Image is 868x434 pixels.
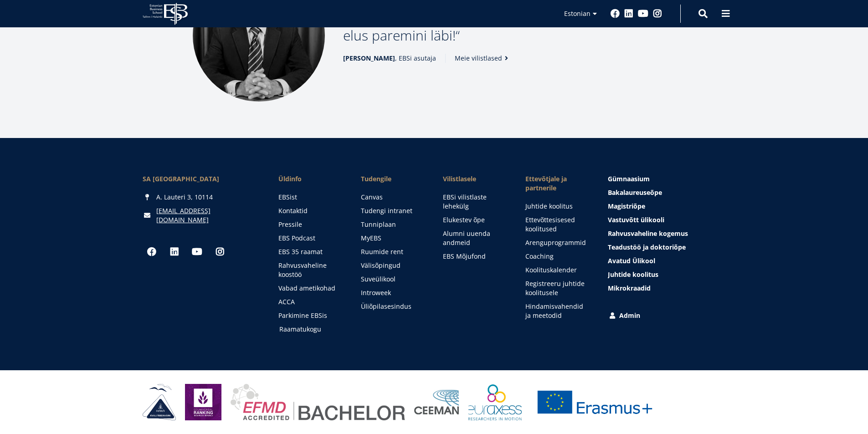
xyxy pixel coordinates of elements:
[468,384,522,420] img: EURAXESS
[361,302,425,311] a: Üliõpilasesindus
[361,234,425,243] a: MyEBS
[455,54,511,63] a: Meie vilistlased
[608,243,725,252] a: Teadustöö ja doktoriõpe
[278,220,343,229] a: Pressile
[525,215,590,234] a: Ettevõttesisesed koolitused
[443,193,507,211] a: EBSi vilistlaste lehekülg
[231,384,405,420] img: EFMD
[443,252,507,261] a: EBS Mõjufond
[143,174,260,184] div: SA [GEOGRAPHIC_DATA]
[278,234,343,243] a: EBS Podcast
[653,9,662,18] a: Instagram
[608,256,655,265] span: Avatud Ülikool
[608,284,725,293] a: Mikrokraadid
[525,266,590,275] a: Koolituskalender
[443,229,507,247] a: Alumni uuenda andmeid
[608,174,650,183] span: Gümnaasium
[608,174,725,184] a: Gümnaasium
[608,188,725,197] a: Bakalaureuseõpe
[608,229,688,238] span: Rahvusvaheline kogemus
[608,202,725,211] a: Magistriõpe
[638,9,648,18] a: Youtube
[278,174,343,184] span: Üldinfo
[361,220,425,229] a: Tunniplaan
[278,284,343,293] a: Vabad ametikohad
[361,247,425,256] a: Ruumide rent
[608,215,664,224] span: Vastuvõtt ülikooli
[143,193,260,202] div: A. Lauteri 3, 10114
[608,284,651,292] span: Mikrokraadid
[156,206,260,225] a: [EMAIL_ADDRESS][DOMAIN_NAME]
[361,174,425,184] a: Tudengile
[361,206,425,215] a: Tudengi intranet
[211,243,229,261] a: Instagram
[525,302,590,320] a: Hindamisvahendid ja meetodid
[608,215,725,225] a: Vastuvõtt ülikooli
[608,256,725,266] a: Avatud Ülikool
[278,311,343,320] a: Parkimine EBSis
[624,9,633,18] a: Linkedin
[361,288,425,297] a: Introweek
[525,174,590,193] span: Ettevõtjale ja partnerile
[608,270,658,279] span: Juhtide koolitus
[343,54,395,62] strong: [PERSON_NAME]
[608,270,725,279] a: Juhtide koolitus
[414,390,459,415] img: Ceeman
[279,325,344,334] a: Raamatukogu
[525,252,590,261] a: Coaching
[608,229,725,238] a: Rahvusvaheline kogemus
[278,206,343,215] a: Kontaktid
[185,384,221,420] img: Eduniversal
[143,384,176,420] img: HAKA
[143,243,161,261] a: Facebook
[525,279,590,297] a: Registreeru juhtide koolitusele
[361,193,425,202] a: Canvas
[608,202,645,210] span: Magistriõpe
[343,54,436,63] span: , EBSi asutaja
[278,247,343,256] a: EBS 35 raamat
[531,384,658,420] a: Erasmus +
[278,261,343,279] a: Rahvusvaheline koostöö
[608,311,725,320] a: Admin
[525,202,590,211] a: Juhtide koolitus
[608,188,662,197] span: Bakalaureuseõpe
[525,238,590,247] a: Arenguprogrammid
[443,215,507,225] a: Elukestev õpe
[188,243,206,261] a: Youtube
[165,243,184,261] a: Linkedin
[611,9,620,18] a: Facebook
[278,193,343,202] a: EBSist
[531,384,658,420] img: Erasmus+
[608,243,686,251] span: Teadustöö ja doktoriõpe
[443,174,507,184] span: Vilistlasele
[361,275,425,284] a: Suveülikool
[278,297,343,306] a: ACCA
[361,261,425,270] a: Välisõpingud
